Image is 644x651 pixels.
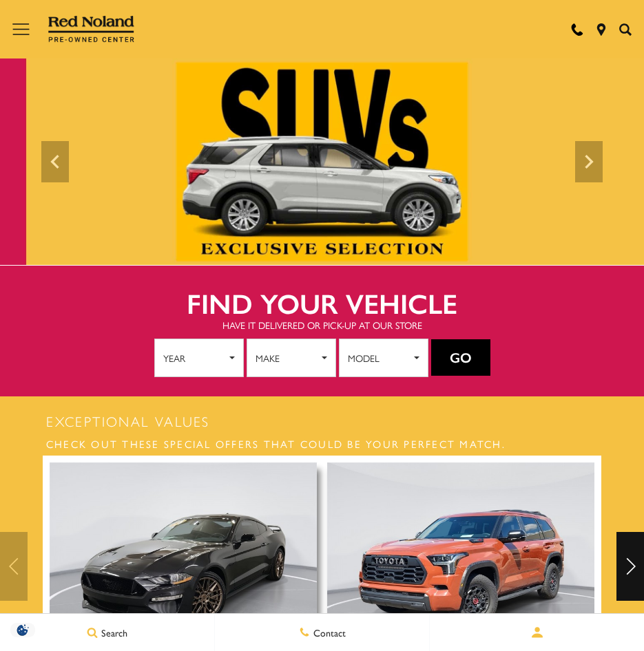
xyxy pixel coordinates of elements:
button: Go [431,339,490,376]
section: Click to Open Cookie Consent Modal [7,623,39,637]
h3: Check out these special offers that could be your perfect match. [43,431,602,456]
p: Have it delivered or pick-up at our store [10,318,634,332]
button: Year [154,339,244,377]
img: Red Noland Pre-Owned [48,16,135,43]
img: Opt-Out Icon [7,623,39,637]
button: Make [247,339,336,377]
span: Model [348,348,411,368]
span: Make [256,348,318,368]
h2: Find your vehicle [10,288,634,318]
h2: Exceptional Values [43,411,602,431]
div: Next [575,141,603,182]
button: Model [339,339,428,377]
button: Open user profile menu [430,615,644,650]
span: Search [98,626,127,639]
button: Open the inventory search [613,23,637,36]
span: Contact [310,626,346,639]
div: Previous [41,141,69,182]
div: Next [616,532,644,601]
span: Year [163,348,226,368]
a: Red Noland Pre-Owned [48,21,135,34]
